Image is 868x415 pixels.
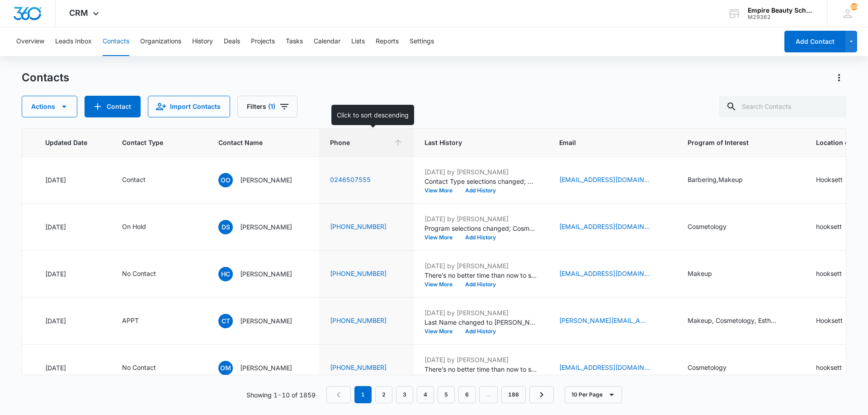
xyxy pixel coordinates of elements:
[816,316,859,326] div: Location of Interest (for FB ad integration) - Hooksett - Select to Edit Field
[16,27,44,56] button: Overview
[459,235,502,240] button: Add History
[458,386,476,403] a: Page 6
[224,27,240,56] button: Deals
[22,71,69,84] h1: Contacts
[688,363,726,372] div: Cosmetology
[330,175,387,186] div: Phone - (024) 650-7555 - Select to Edit Field
[122,222,146,231] div: On Hold
[330,222,387,231] a: [PHONE_NUMBER]
[218,138,295,147] span: Contact Name
[122,269,172,280] div: Contact Type - No Contact - Select to Edit Field
[410,27,434,56] button: Settings
[425,188,459,193] button: View More
[559,222,666,233] div: Email - deneikers@yahoo.com - Select to Edit Field
[192,27,213,56] button: History
[326,386,554,403] nav: Pagination
[218,173,308,187] div: Contact Name - Obed Oduro - Select to Edit Field
[501,386,526,403] a: Page 186
[354,386,372,403] em: 1
[45,269,100,279] div: [DATE]
[351,27,365,56] button: Lists
[218,173,233,187] span: OO
[140,27,181,56] button: Organizations
[559,363,666,373] div: Email - sweetolivia21@yahoo.com - Select to Edit Field
[459,188,502,193] button: Add History
[237,96,297,117] button: Filters
[688,175,759,186] div: Program of Interest - Barbering,Makeup - Select to Edit Field
[268,103,275,110] span: (1)
[330,269,403,280] div: Phone - +1 (207) 752-4056 - Select to Edit Field
[459,282,502,287] button: Add History
[688,222,726,231] div: Cosmetology
[816,269,858,280] div: Location of Interest (for FB ad integration) - hooksett - Select to Edit Field
[330,363,387,372] a: [PHONE_NUMBER]
[425,270,538,280] p: There’s no better time than now to start a rewarding career that excites you and opens new opport...
[45,222,100,232] div: [DATE]
[425,177,538,186] p: Contact Type selections changed; New Contact was removed.
[425,329,459,334] button: View More
[148,96,230,117] button: Import Contacts
[122,138,184,147] span: Contact Type
[748,7,814,14] div: account name
[122,363,172,373] div: Contact Type - No Contact - Select to Edit Field
[396,386,413,403] a: Page 3
[784,31,845,52] button: Add Contact
[45,175,100,185] div: [DATE]
[122,316,139,325] div: APPT
[330,269,387,278] a: [PHONE_NUMBER]
[330,138,390,147] span: Phone
[688,316,794,326] div: Program of Interest - Makeup, Cosmetology, Esthetics - Select to Edit Field
[688,316,778,325] div: Makeup, Cosmetology, Esthetics
[816,316,843,325] div: Hooksett
[85,96,141,117] button: Add Contact
[218,361,308,375] div: Contact Name - Olivia Madison - Select to Edit Field
[55,27,92,56] button: Leads Inbox
[559,269,650,278] a: [EMAIL_ADDRESS][DOMAIN_NAME]
[240,269,292,279] p: [PERSON_NAME]
[45,138,87,147] span: Updated Date
[240,316,292,326] p: [PERSON_NAME]
[240,222,292,232] p: [PERSON_NAME]
[425,308,538,317] p: [DATE] by [PERSON_NAME]
[246,390,316,400] p: Showing 1-10 of 1859
[69,8,88,18] span: CRM
[688,138,794,147] span: Program of Interest
[816,269,842,278] div: hooksett
[816,222,842,231] div: hooksett
[218,267,308,281] div: Contact Name - Hannah Clark - Select to Edit Field
[688,363,743,373] div: Program of Interest - Cosmetology - Select to Edit Field
[529,386,554,403] a: Next Page
[425,214,538,224] p: [DATE] by [PERSON_NAME]
[816,175,843,184] div: Hooksett
[688,269,728,280] div: Program of Interest - Makeup - Select to Edit Field
[122,363,156,372] div: No Contact
[122,175,146,184] div: Contact
[719,96,846,117] input: Search Contacts
[688,222,743,233] div: Program of Interest - Cosmetology - Select to Edit Field
[417,386,434,403] a: Page 4
[688,269,712,278] div: Makeup
[559,316,650,325] a: [PERSON_NAME][EMAIL_ADDRESS][DOMAIN_NAME]
[103,27,129,56] button: Contacts
[559,269,666,280] div: Email - offroading666@yahoo.com - Select to Edit Field
[850,3,858,10] div: notifications count
[816,363,858,373] div: Location of Interest (for FB ad integration) - hooksett - Select to Edit Field
[375,386,392,403] a: Page 2
[832,70,846,85] button: Actions
[286,27,303,56] button: Tasks
[816,363,842,372] div: hooksett
[559,175,650,184] a: [EMAIL_ADDRESS][DOMAIN_NAME]
[45,363,100,373] div: [DATE]
[330,316,403,326] div: Phone - +1 (207) 849-6362 - Select to Edit Field
[218,314,308,328] div: Contact Name - Courtney Turner - Select to Edit Field
[425,138,524,147] span: Last History
[218,220,233,234] span: DS
[559,175,666,186] div: Email - obsmile@gmail.com - Select to Edit Field
[565,386,622,403] button: 10 Per Page
[438,386,455,403] a: Page 5
[122,222,162,233] div: Contact Type - On Hold - Select to Edit Field
[240,363,292,373] p: [PERSON_NAME]
[45,316,100,326] div: [DATE]
[122,316,155,326] div: Contact Type - APPT - Select to Edit Field
[816,175,859,186] div: Location of Interest (for FB ad integration) - Hooksett - Select to Edit Field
